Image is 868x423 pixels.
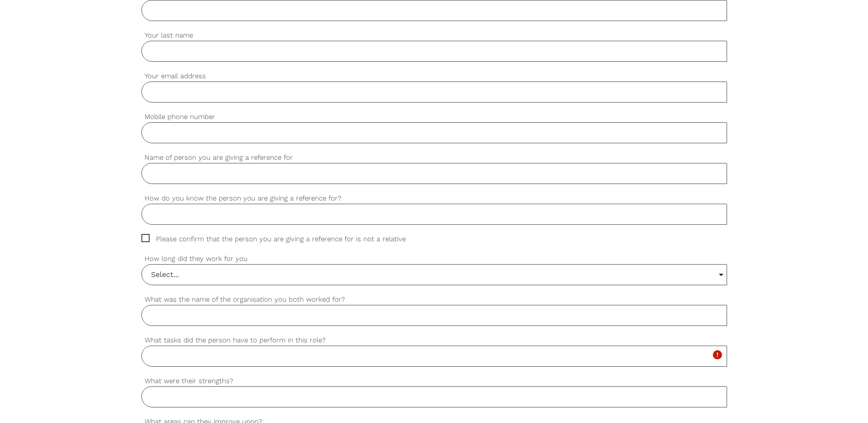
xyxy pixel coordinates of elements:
label: Your email address [141,71,727,81]
label: What tasks did the person have to perform in this role? [141,335,727,346]
label: How do you know the person you are giving a reference for? [141,193,727,204]
label: Your last name [141,30,727,41]
label: Name of person you are giving a reference for [141,152,727,163]
label: What was the name of the organisation you both worked for? [141,294,727,305]
span: Please confirm that the person you are giving a reference for is not a relative [141,234,423,244]
label: Mobile phone number [141,112,727,122]
label: What were their strengths? [141,376,727,386]
label: How long did they work for you [141,254,727,264]
i: error [712,349,723,360]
